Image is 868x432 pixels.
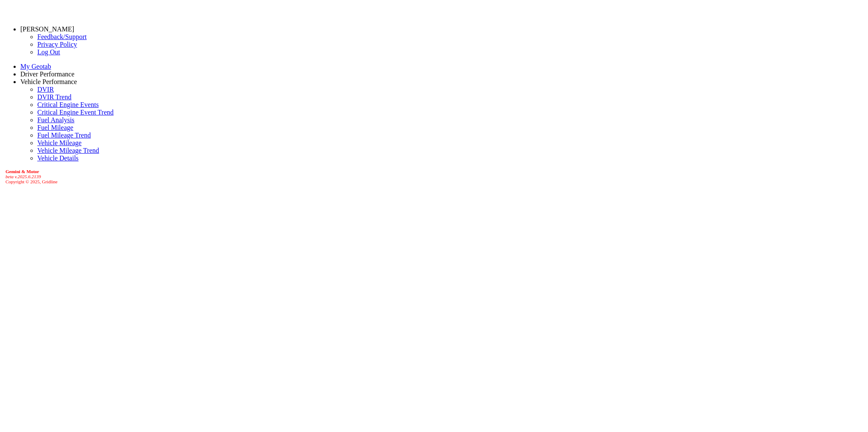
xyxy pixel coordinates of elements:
[37,86,54,93] a: DVIR
[20,70,75,78] a: Driver Performance
[37,48,60,56] a: Log Out
[20,25,74,33] a: [PERSON_NAME]
[6,169,39,174] b: Gemini & Motor
[20,63,51,70] a: My Geotab
[37,147,99,154] a: Vehicle Mileage Trend
[37,33,86,40] a: Feedback/Support
[6,174,41,179] i: beta v.2025.6.2139
[37,139,81,146] a: Vehicle Mileage
[37,109,114,116] a: Critical Engine Event Trend
[20,78,77,85] a: Vehicle Performance
[6,169,865,184] div: Copyright © 2025, Gridline
[37,154,78,162] a: Vehicle Details
[37,132,91,139] a: Fuel Mileage Trend
[37,101,99,108] a: Critical Engine Events
[37,93,71,101] a: DVIR Trend
[37,41,77,48] a: Privacy Policy
[37,116,75,123] a: Fuel Analysis
[37,124,73,131] a: Fuel Mileage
